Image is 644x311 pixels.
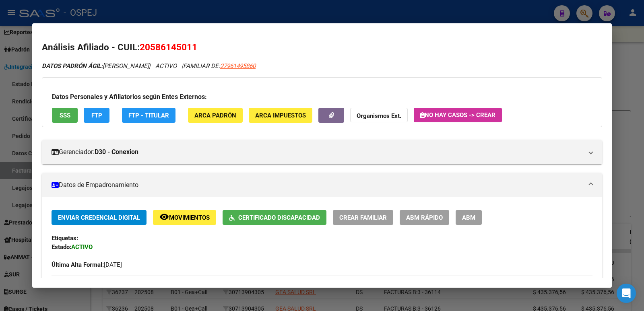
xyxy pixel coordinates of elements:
[238,214,320,221] span: Certificado Discapacidad
[42,62,149,70] span: [PERSON_NAME]
[188,108,243,123] button: ARCA Padrón
[333,210,393,225] button: Crear Familiar
[95,147,138,157] strong: D30 - Conexion
[122,108,175,123] button: FTP - Titular
[52,92,592,102] h3: Datos Personales y Afiliatorios según Entes Externos:
[350,108,408,123] button: Organismos Ext.
[52,235,78,242] strong: Etiquetas:
[183,62,256,70] span: FAMILIAR DE:
[52,261,104,268] strong: Última Alta Formal:
[357,112,401,119] strong: Organismos Ext.
[52,210,147,225] button: Enviar Credencial Digital
[414,108,502,122] button: No hay casos -> Crear
[58,214,140,221] span: Enviar Credencial Digital
[52,108,78,123] button: SSS
[52,261,122,268] span: [DATE]
[140,42,197,52] span: 20586145011
[128,112,169,119] span: FTP - Titular
[617,284,636,303] div: Open Intercom Messenger
[153,210,216,225] button: Movimientos
[420,111,495,119] span: No hay casos -> Crear
[71,243,93,251] strong: ACTIVO
[169,214,210,221] span: Movimientos
[42,62,256,70] i: | ACTIVO |
[42,140,602,164] mat-expansion-panel-header: Gerenciador:D30 - Conexion
[456,210,482,225] button: ABM
[91,112,102,119] span: FTP
[462,214,475,221] span: ABM
[42,62,103,70] strong: DATOS PADRÓN ÁGIL:
[220,62,256,70] span: 27961495860
[52,243,71,251] strong: Estado:
[406,214,443,221] span: ABM Rápido
[52,180,583,190] mat-panel-title: Datos de Empadronamiento
[400,210,449,225] button: ABM Rápido
[339,214,387,221] span: Crear Familiar
[52,147,583,157] mat-panel-title: Gerenciador:
[194,112,236,119] span: ARCA Padrón
[84,108,109,123] button: FTP
[60,112,70,119] span: SSS
[159,212,169,222] mat-icon: remove_red_eye
[223,210,326,225] button: Certificado Discapacidad
[255,112,306,119] span: ARCA Impuestos
[249,108,312,123] button: ARCA Impuestos
[42,41,602,54] h2: Análisis Afiliado - CUIL:
[42,173,602,197] mat-expansion-panel-header: Datos de Empadronamiento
